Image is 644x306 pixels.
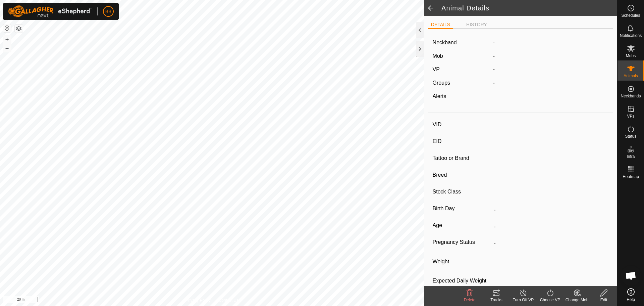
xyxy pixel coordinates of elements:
span: Mobs [626,54,636,58]
a: Privacy Policy [185,297,211,303]
label: EID [433,137,491,146]
div: Choose VP [537,297,563,303]
a: Open chat [621,266,641,286]
span: Schedules [621,13,640,17]
span: - [493,53,495,59]
label: Neckband [433,39,457,47]
h2: Animal Details [441,4,617,12]
label: VP [433,67,440,72]
span: Neckbands [621,94,641,98]
div: Tracks [483,297,510,303]
div: Change Mob [563,297,590,303]
label: Weight [433,255,491,269]
label: Stock Class [433,187,491,196]
label: Breed [433,171,491,179]
label: - [493,39,495,47]
span: Status [625,134,636,138]
span: Help [627,298,635,302]
span: Animals [624,74,638,78]
label: Birth Day [433,204,491,213]
li: DETAILS [428,21,453,29]
span: VPs [627,114,634,118]
label: Mob [433,53,443,59]
label: VID [433,120,491,129]
a: Contact Us [219,297,238,303]
div: Edit [590,297,617,303]
label: Age [433,221,491,230]
img: Gallagher Logo [8,5,92,17]
div: Turn Off VP [510,297,537,303]
span: Delete [464,298,476,302]
app-display-virtual-paddock-transition: - [493,67,495,72]
button: Reset Map [3,24,11,32]
button: – [3,44,11,52]
span: Infra [627,155,635,159]
label: Expected Daily Weight Gain [433,277,491,293]
label: Tattoo or Brand [433,154,491,163]
button: Map Layers [15,25,23,33]
div: - [490,79,611,87]
li: HISTORY [464,21,490,28]
label: Alerts [433,93,446,99]
button: + [3,35,11,43]
label: Groups [433,80,450,86]
a: Help [618,286,644,304]
label: Pregnancy Status [433,238,491,247]
span: Notifications [620,34,642,38]
span: Heatmap [623,175,639,179]
span: BB [105,8,112,15]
